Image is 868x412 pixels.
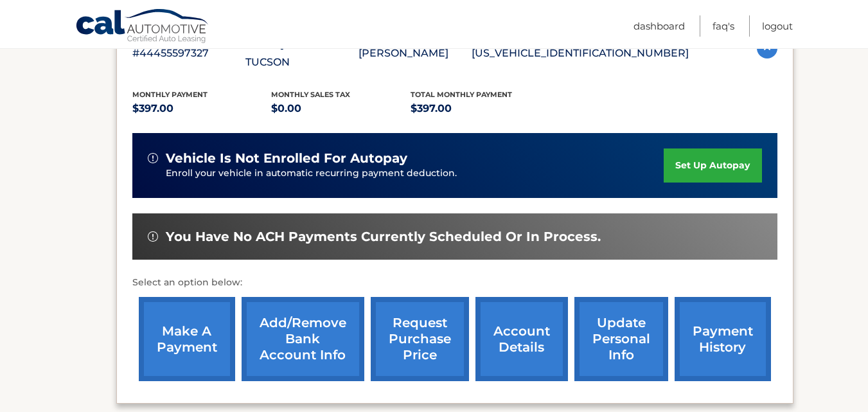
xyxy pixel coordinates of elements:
[148,153,158,163] img: alert-white.svg
[633,15,685,37] a: Dashboard
[132,275,777,291] p: Select an option below:
[359,44,472,62] p: [PERSON_NAME]
[166,229,601,245] span: You have no ACH payments currently scheduled or in process.
[472,44,689,62] p: [US_VEHICLE_IDENTIFICATION_NUMBER]
[664,148,761,183] a: set up autopay
[574,297,668,381] a: update personal info
[139,297,235,381] a: make a payment
[166,166,664,181] p: Enroll your vehicle in automatic recurring payment deduction.
[166,150,407,166] span: vehicle is not enrolled for autopay
[675,297,771,381] a: payment history
[132,44,245,62] p: #44455597327
[271,90,350,99] span: Monthly sales Tax
[371,297,469,381] a: request purchase price
[245,35,359,71] p: 2023 Hyundai TUCSON
[75,8,210,46] a: Cal Automotive
[411,90,512,99] span: Total Monthly Payment
[148,231,158,242] img: alert-white.svg
[475,297,568,381] a: account details
[762,15,793,37] a: Logout
[271,100,411,118] p: $0.00
[132,90,208,99] span: Monthly Payment
[411,100,550,118] p: $397.00
[132,100,272,118] p: $397.00
[242,297,364,381] a: Add/Remove bank account info
[713,15,734,37] a: FAQ's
